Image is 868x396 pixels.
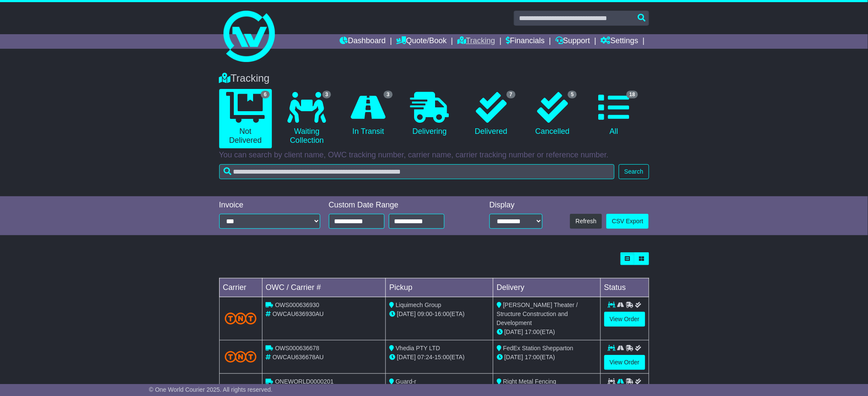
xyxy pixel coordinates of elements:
[384,91,393,98] span: 3
[503,345,573,352] span: FedEx Station Shepparton
[342,89,394,139] a: 3 In Transit
[275,378,334,385] span: ONEWORLD0000201
[275,301,319,308] span: OWS000636930
[386,278,493,297] td: Pickup
[570,214,602,229] button: Refresh
[261,91,270,98] span: 6
[225,351,257,363] img: TNT_Domestic.png
[397,354,416,361] span: [DATE]
[225,313,257,324] img: TNT_Domestic.png
[435,310,450,317] span: 16:00
[497,328,597,337] div: (ETA)
[272,354,324,361] span: OWCAU636678AU
[397,310,416,317] span: [DATE]
[389,310,489,319] div: - (ETA)
[506,34,545,49] a: Financials
[525,354,540,361] span: 17:00
[489,201,543,210] div: Display
[588,89,640,139] a: 18 All
[275,345,319,352] span: OWS000636678
[465,89,517,139] a: 7 Delivered
[497,301,578,326] span: [PERSON_NAME] Theater / Structure Construction and Development
[626,91,638,98] span: 18
[219,151,649,160] p: You can search by client name, OWC tracking number, carrier name, carrier tracking number or refe...
[219,201,320,210] div: Invoice
[219,89,272,148] a: 6 Not Delivered
[601,34,638,49] a: Settings
[418,310,433,317] span: 09:00
[497,353,597,362] div: (ETA)
[396,34,447,49] a: Quote/Book
[604,312,645,327] a: View Order
[418,354,433,361] span: 07:24
[493,278,600,297] td: Delivery
[568,91,577,98] span: 5
[280,89,333,148] a: 3 Waiting Collection
[389,353,489,362] div: - (ETA)
[396,378,416,385] span: Guard-r
[262,278,386,297] td: OWC / Carrier #
[149,386,273,393] span: © One World Courier 2025. All rights reserved.
[322,91,331,98] span: 3
[396,345,440,352] span: Vhedia PTY LTD
[619,164,649,179] button: Search
[215,72,653,85] div: Tracking
[504,354,523,361] span: [DATE]
[606,214,649,229] a: CSV Export
[435,354,450,361] span: 15:00
[219,278,262,297] td: Carrier
[503,378,557,385] span: Right Metal Fencing
[340,34,386,49] a: Dashboard
[600,278,649,297] td: Status
[555,34,590,49] a: Support
[457,34,495,49] a: Tracking
[329,201,466,210] div: Custom Date Range
[525,328,540,335] span: 17:00
[504,328,523,335] span: [DATE]
[396,301,441,308] span: Liquimech Group
[507,91,516,98] span: 7
[403,89,456,139] a: Delivering
[272,310,324,317] span: OWCAU636930AU
[604,355,645,370] a: View Order
[526,89,579,139] a: 5 Cancelled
